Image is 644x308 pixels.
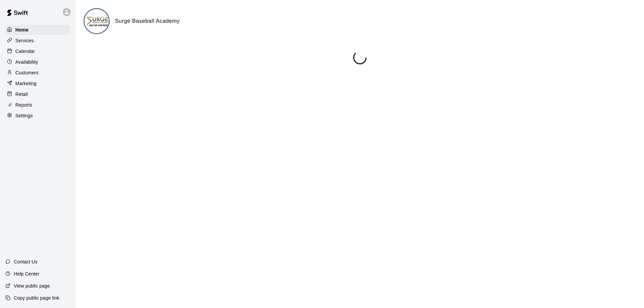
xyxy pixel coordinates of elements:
p: Settings [15,112,33,119]
p: Customers [15,69,39,76]
a: Availability [5,57,70,67]
p: Contact Us [14,258,38,265]
a: Marketing [5,78,70,88]
a: Home [5,25,70,35]
p: Calendar [15,48,35,55]
p: Help Center [14,270,39,277]
p: Marketing [15,80,37,87]
p: Retail [15,91,28,98]
a: Services [5,36,70,46]
a: Reports [5,100,70,110]
p: Copy public page link [14,295,59,301]
h6: Surge Baseball Academy [115,17,180,25]
p: View public page [14,283,50,289]
p: Reports [15,102,32,108]
p: Services [15,37,34,44]
img: Surge Baseball Academy logo [85,9,110,34]
a: Settings [5,111,70,121]
a: Customers [5,68,70,78]
a: Retail [5,89,70,99]
p: Availability [15,59,38,65]
a: Calendar [5,46,70,56]
p: Home [15,26,29,33]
